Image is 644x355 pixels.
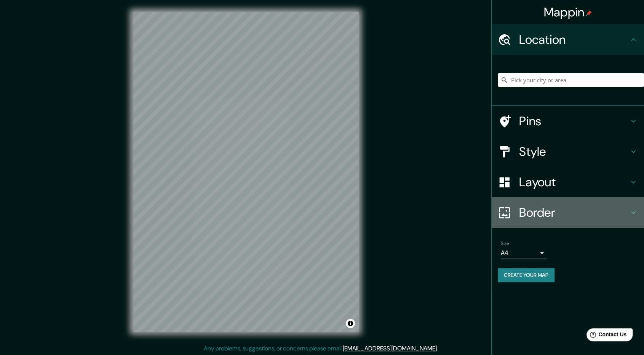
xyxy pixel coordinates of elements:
iframe: Help widget launcher [576,325,636,347]
canvas: Map [133,12,359,332]
div: . [438,344,439,353]
div: Style [492,136,644,167]
label: Size [501,240,509,247]
a: [EMAIL_ADDRESS][DOMAIN_NAME] [343,344,437,352]
div: Layout [492,167,644,197]
h4: Location [519,32,629,47]
h4: Layout [519,174,629,190]
h4: Border [519,205,629,220]
button: Toggle attribution [346,319,355,328]
h4: Mappin [544,5,592,20]
h4: Pins [519,114,629,129]
h4: Style [519,144,629,159]
button: Create your map [498,268,555,282]
img: pin-icon.png [586,10,592,16]
div: Border [492,197,644,228]
input: Pick your city or area [498,73,644,87]
div: Location [492,24,644,55]
div: A4 [501,247,547,259]
p: Any problems, suggestions, or concerns please email . [204,344,438,353]
div: Pins [492,106,644,136]
div: . [439,344,441,353]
